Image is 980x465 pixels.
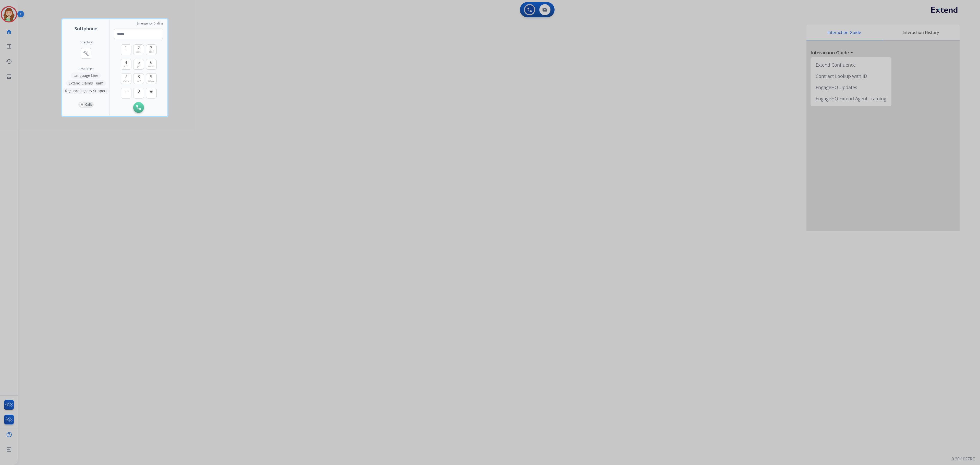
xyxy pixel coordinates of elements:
[83,50,89,56] mat-icon: connect_without_contact
[136,105,141,110] img: call-button
[133,44,144,55] button: 2abc
[121,73,131,84] button: 7pqrs
[146,73,157,84] button: 9wxyz
[125,59,127,65] span: 4
[146,59,157,70] button: 6mno
[148,79,155,83] span: wxyz
[123,79,129,83] span: pqrs
[146,44,157,55] button: 3def
[137,64,140,68] span: jkl
[125,88,127,94] span: +
[124,64,128,68] span: ghi
[138,88,140,94] span: 0
[75,25,97,32] span: Softphone
[121,88,131,99] button: +
[150,88,153,94] span: #
[149,50,154,54] span: def
[79,40,93,44] h2: Directory
[138,74,140,80] span: 8
[150,74,152,80] span: 9
[125,74,127,80] span: 7
[78,102,94,108] button: 0Calls
[138,45,140,51] span: 2
[80,102,84,107] p: 0
[125,45,127,51] span: 1
[63,88,109,94] button: Reguard Legacy Support
[150,59,152,65] span: 6
[137,79,141,83] span: tuv
[150,45,152,51] span: 3
[146,88,157,99] button: #
[66,80,106,86] button: Extend Claims Team
[121,44,131,55] button: 1
[71,72,101,79] button: Language Line
[121,59,131,70] button: 4ghi
[133,88,144,99] button: 0
[137,21,163,26] span: Emergency Dialing
[148,64,154,68] span: mno
[133,73,144,84] button: 8tuv
[133,59,144,70] button: 5jkl
[136,50,141,54] span: abc
[85,102,92,107] p: Calls
[952,456,975,462] p: 0.20.1027RC
[138,59,140,65] span: 5
[79,67,93,71] span: Resources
